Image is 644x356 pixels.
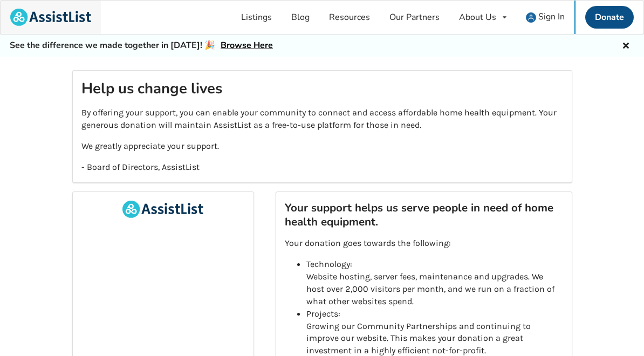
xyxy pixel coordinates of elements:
[538,11,565,23] span: Sign In
[306,258,563,307] p: Technology: Website hosting, server fees, maintenance and upgrades. We host over 2,000 visitors p...
[81,107,563,132] p: By offering your support, you can enable your community to connect and access affordable home hea...
[81,79,563,98] h2: Help us change lives
[10,9,91,26] img: assistlist-logo
[526,12,536,23] img: user icon
[285,201,563,229] h3: Your support helps us serve people in need of home health equipment.
[122,201,203,218] img: assistlist-logo
[221,39,273,51] a: Browse Here
[81,140,563,153] p: We greatly appreciate your support.
[516,1,574,34] a: user icon Sign In
[459,13,496,22] div: About Us
[10,40,273,51] h5: See the difference we made together in [DATE]! 🎉
[585,6,634,29] a: Donate
[81,161,563,174] p: - Board of Directors, AssistList
[380,1,449,34] a: Our Partners
[282,1,319,34] a: Blog
[231,1,282,34] a: Listings
[285,237,563,250] p: Your donation goes towards the following:
[319,1,380,34] a: Resources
